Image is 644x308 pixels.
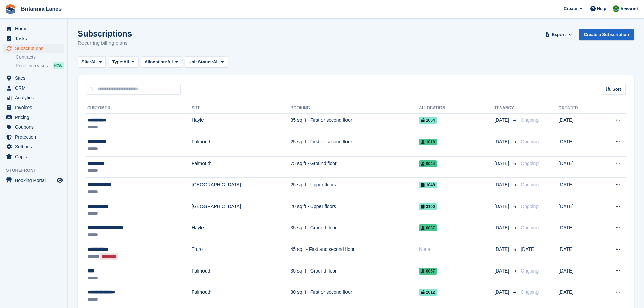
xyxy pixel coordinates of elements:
[192,103,290,114] th: Site
[3,152,64,161] a: menu
[521,161,539,166] span: Ongoing
[3,103,64,112] a: menu
[15,24,55,33] span: Home
[494,203,510,210] span: [DATE]
[3,44,64,53] a: menu
[141,56,182,68] button: Allocation: All
[6,167,67,174] span: Storefront
[494,181,510,188] span: [DATE]
[290,199,419,221] td: 20 sq ft - Upper floors
[192,135,290,157] td: Falmouth
[15,132,55,142] span: Protection
[558,113,597,135] td: [DATE]
[15,113,55,122] span: Pricing
[419,139,437,145] span: 1018
[558,178,597,199] td: [DATE]
[16,63,48,69] span: Price increases
[15,152,55,161] span: Capital
[419,160,437,167] span: 0044
[290,178,419,199] td: 25 sq ft - Upper floors
[558,264,597,285] td: [DATE]
[16,62,64,69] a: Price increases NEW
[521,117,539,123] span: Ongoing
[558,135,597,157] td: [DATE]
[419,268,437,275] span: 0057
[419,182,437,188] span: 1048
[15,103,55,112] span: Invoices
[494,289,510,296] span: [DATE]
[192,242,290,264] td: Truro
[192,178,290,199] td: [GEOGRAPHIC_DATA]
[558,103,597,114] th: Created
[15,73,55,83] span: Sites
[86,103,192,114] th: Customer
[188,58,213,65] span: Unit Status:
[558,242,597,264] td: [DATE]
[123,58,129,65] span: All
[612,86,621,93] span: Sort
[91,58,97,65] span: All
[290,113,419,135] td: 35 sq ft - First or second floor
[494,267,510,275] span: [DATE]
[16,54,64,61] a: Contracts
[15,175,55,185] span: Booking Portal
[494,224,510,231] span: [DATE]
[521,182,539,187] span: Ongoing
[5,4,16,14] img: stora-icon-8386f47178a22dfd0bd8f6a31ec36ba5ce8667c1dd55bd0f319d3a0aa187defe.svg
[290,156,419,178] td: 75 sq ft - Ground floor
[3,24,64,33] a: menu
[558,285,597,307] td: [DATE]
[3,113,64,122] a: menu
[494,138,510,145] span: [DATE]
[613,5,619,12] img: Matt Lane
[78,29,132,38] h1: Subscriptions
[521,204,539,209] span: Ongoing
[3,34,64,43] a: menu
[419,203,437,210] span: 3100
[290,264,419,285] td: 35 sq ft - Ground floor
[15,83,55,93] span: CRM
[419,103,494,114] th: Allocation
[290,285,419,307] td: 30 sq ft - First or second floor
[3,73,64,83] a: menu
[521,289,539,295] span: Ongoing
[3,83,64,93] a: menu
[544,29,574,40] button: Export
[521,139,539,144] span: Ongoing
[558,221,597,242] td: [DATE]
[15,44,55,53] span: Subscriptions
[494,246,510,253] span: [DATE]
[521,225,539,230] span: Ongoing
[290,242,419,264] td: 45 sqft - First and second floor
[53,62,64,69] div: NEW
[56,176,64,184] a: Preview store
[15,142,55,151] span: Settings
[192,264,290,285] td: Falmouth
[3,175,64,185] a: menu
[192,156,290,178] td: Falmouth
[521,268,539,274] span: Ongoing
[145,58,167,65] span: Allocation:
[192,199,290,221] td: [GEOGRAPHIC_DATA]
[18,3,64,15] a: Britannia Lanes
[564,5,577,12] span: Create
[3,132,64,142] a: menu
[521,246,535,252] span: [DATE]
[419,224,437,231] span: 0037
[167,58,173,65] span: All
[185,56,228,68] button: Unit Status: All
[15,93,55,102] span: Analytics
[419,289,437,296] span: 2012
[3,142,64,151] a: menu
[15,122,55,132] span: Coupons
[419,117,437,124] span: 1054
[112,58,124,65] span: Type:
[620,6,638,13] span: Account
[494,117,510,124] span: [DATE]
[290,135,419,157] td: 25 sq ft - First or second floor
[81,58,91,65] span: Site:
[290,221,419,242] td: 35 sq ft - Ground floor
[78,56,106,68] button: Site: All
[3,122,64,132] a: menu
[290,103,419,114] th: Booking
